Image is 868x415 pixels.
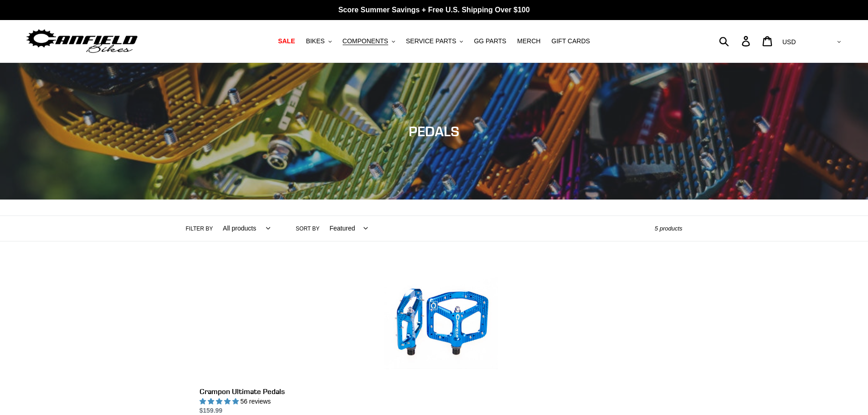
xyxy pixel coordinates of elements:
[547,35,595,47] a: GIFT CARDS
[409,123,459,139] span: PEDALS
[343,37,388,45] span: COMPONENTS
[474,37,506,45] span: GG PARTS
[25,27,139,56] img: Canfield Bikes
[186,225,213,233] label: Filter by
[401,35,467,47] button: SERVICE PARTS
[469,35,511,47] a: GG PARTS
[551,37,590,45] span: GIFT CARDS
[273,35,299,47] a: SALE
[296,225,319,233] label: Sort by
[724,31,747,51] input: Search
[513,35,545,47] a: MERCH
[655,225,683,232] span: 5 products
[338,35,400,47] button: COMPONENTS
[306,37,324,45] span: BIKES
[406,37,456,45] span: SERVICE PARTS
[517,37,540,45] span: MERCH
[301,35,336,47] button: BIKES
[278,37,295,45] span: SALE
